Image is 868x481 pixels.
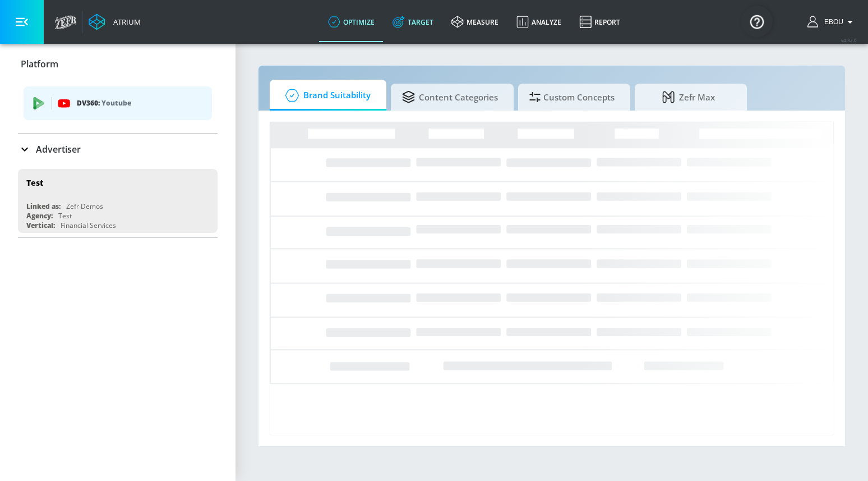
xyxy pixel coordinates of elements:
[402,84,498,111] span: Content Categories
[61,221,116,230] div: Financial Services
[18,79,218,133] div: Platform
[36,143,81,155] p: Advertiser
[109,17,141,27] div: Atrium
[24,86,212,120] div: DV360: Youtube
[319,2,384,42] a: optimize
[26,211,53,221] div: Agency:
[26,221,55,230] div: Vertical:
[26,201,61,211] div: Linked as:
[807,15,857,29] button: Ebou
[89,13,141,30] a: Atrium
[77,97,203,109] p: DV360:
[841,37,857,43] span: v 4.32.0
[442,2,507,42] a: measure
[646,84,731,111] span: Zefr Max
[281,82,371,109] span: Brand Suitability
[101,97,131,109] p: Youtube
[26,177,43,188] div: Test
[58,211,72,221] div: Test
[18,134,218,165] div: Advertiser
[18,169,218,233] div: TestLinked as:Zefr DemosAgency:TestVertical:Financial Services
[66,201,103,211] div: Zefr Demos
[741,6,773,37] button: Open Resource Center
[820,18,843,26] span: login as: ebou.njie@zefr.com
[529,84,615,111] span: Custom Concepts
[570,2,629,42] a: Report
[24,82,212,127] ul: list of platforms
[18,48,218,80] div: Platform
[507,2,570,42] a: Analyze
[21,58,58,70] p: Platform
[384,2,442,42] a: Target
